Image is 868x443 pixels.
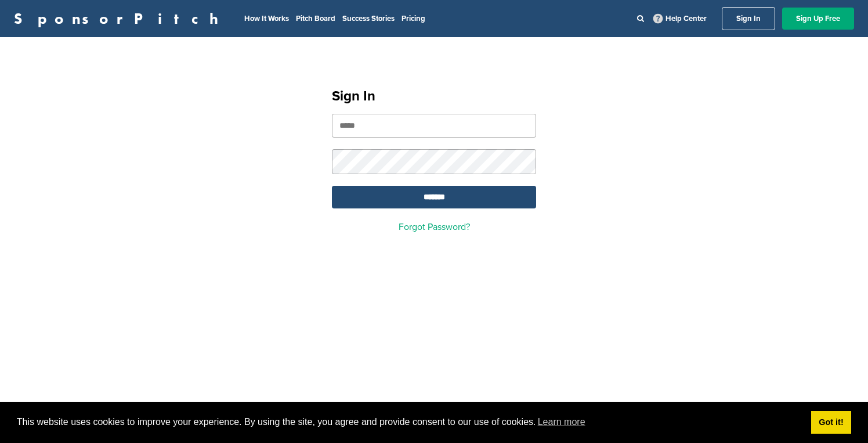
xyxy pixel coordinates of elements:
a: learn more about cookies [536,413,587,431]
a: Help Center [651,12,709,26]
span: This website uses cookies to improve your experience. By using the site, you agree and provide co... [17,413,802,431]
a: Forgot Password? [399,221,470,233]
a: SponsorPitch [14,11,226,26]
a: Sign In [722,7,775,30]
h1: Sign In [332,86,536,107]
a: dismiss cookie message [811,411,851,434]
a: How It Works [244,14,289,23]
a: Success Stories [342,14,395,23]
a: Sign Up Free [782,8,854,30]
a: Pricing [402,14,425,23]
a: Pitch Board [296,14,335,23]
